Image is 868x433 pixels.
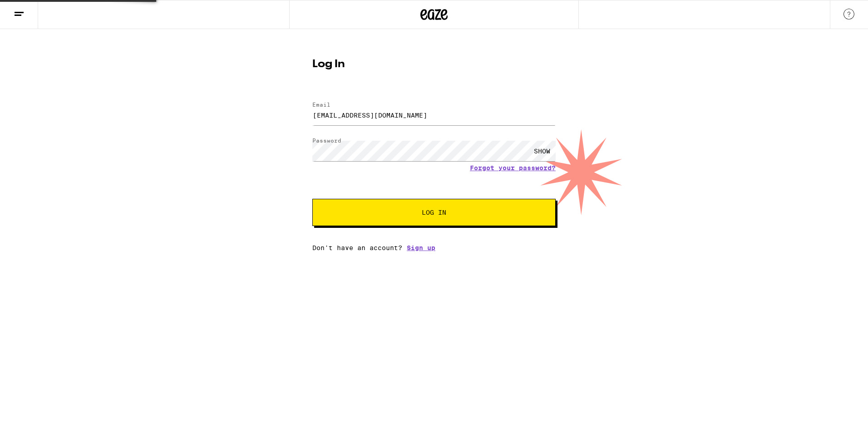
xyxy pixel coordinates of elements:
a: Sign up [407,244,435,251]
label: Password [312,138,341,143]
label: Email [312,102,330,108]
div: SHOW [528,141,556,161]
button: Log In [312,199,556,226]
div: Don't have an account? [312,244,556,251]
h1: Log In [312,59,556,70]
a: Forgot your password? [470,164,556,172]
span: Log In [422,209,446,216]
input: Email [312,105,556,125]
